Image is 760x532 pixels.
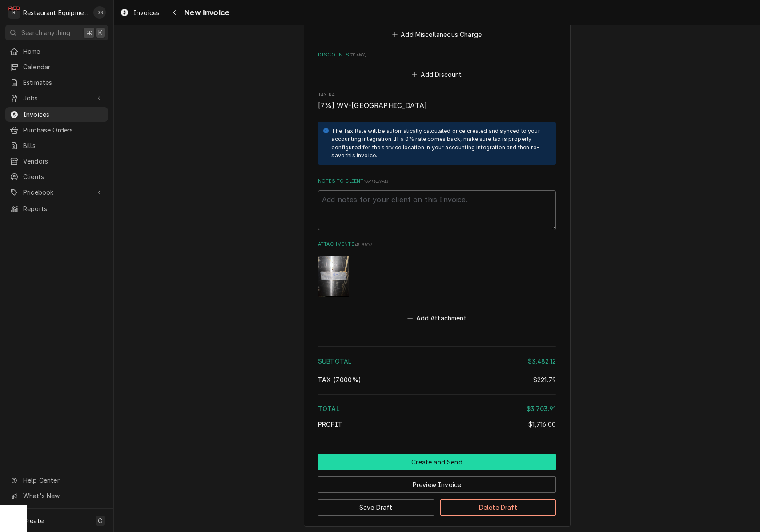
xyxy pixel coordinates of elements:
[533,375,556,384] div: $221.79
[21,28,70,37] span: Search anything
[93,6,106,19] div: DS
[318,357,351,365] span: Subtotal
[23,78,104,87] span: Estimates
[8,6,20,19] div: R
[5,60,108,74] a: Calendar
[318,375,556,384] div: Tax
[5,154,108,168] a: Vendors
[23,110,104,119] span: Invoices
[318,101,427,110] span: [7%] WV-[GEOGRAPHIC_DATA]
[23,125,104,135] span: Purchase Orders
[23,93,90,103] span: Jobs
[23,204,104,213] span: Reports
[23,62,104,72] span: Calendar
[318,241,556,248] label: Attachments
[528,356,556,366] div: $3,482.12
[5,138,108,153] a: Bills
[23,141,104,150] span: Bills
[23,8,88,17] div: Restaurant Equipment Diagnostics
[5,44,108,59] a: Home
[318,178,556,185] label: Notes to Client
[318,52,556,59] label: Discounts
[93,6,106,19] div: Derek Stewart's Avatar
[23,47,104,56] span: Home
[318,493,556,516] div: Button Group Row
[117,5,163,20] a: Invoices
[528,420,556,428] span: $1,716.00
[318,476,556,493] button: Preview Invoice
[5,201,108,216] a: Reports
[23,172,104,181] span: Clients
[23,476,103,485] span: Help Center
[318,178,556,230] div: Notes to Client
[318,499,434,516] button: Save Draft
[98,28,102,37] span: K
[23,188,90,197] span: Pricebook
[23,156,104,166] span: Vendors
[318,100,556,111] span: Tax Rate
[133,8,160,17] span: Invoices
[167,5,181,20] button: Navigate back
[23,491,103,500] span: What's New
[318,470,556,493] div: Button Group Row
[410,68,463,81] button: Add Discount
[318,454,556,470] div: Button Group Row
[5,107,108,122] a: Invoices
[318,454,556,470] button: Create and Send
[5,169,108,184] a: Clients
[318,420,556,429] div: Profit
[23,517,44,524] span: Create
[318,454,556,516] div: Button Group
[318,356,556,366] div: Subtotal
[363,179,388,184] span: ( optional )
[390,28,483,40] button: Add Miscellaneous Charge
[318,92,556,99] span: Tax Rate
[5,25,108,40] button: Search anything⌘K
[318,404,556,413] div: Total
[349,52,366,57] span: ( if any )
[440,499,556,516] button: Delete Draft
[318,376,361,384] span: [6%] West Virginia State [1%] West Virginia, Charleston City
[355,242,372,247] span: ( if any )
[5,91,108,105] a: Go to Jobs
[5,185,108,200] a: Go to Pricebook
[86,28,92,37] span: ⌘
[5,488,108,503] a: Go to What's New
[8,6,20,19] div: Restaurant Equipment Diagnostics's Avatar
[318,256,349,297] img: TThD1AdQHyLG1qfg3BSm
[527,404,556,413] div: $3,703.91
[98,516,102,525] span: C
[331,127,547,160] div: The Tax Rate will be automatically calculated once created and synced to your accounting integrat...
[406,312,468,324] button: Add Attachment
[181,7,229,19] span: New Invoice
[318,343,556,435] div: Amount Summary
[318,52,556,81] div: Discounts
[318,92,556,111] div: Tax Rate
[318,420,342,428] span: Profit
[5,473,108,488] a: Go to Help Center
[5,123,108,137] a: Purchase Orders
[5,75,108,90] a: Estimates
[318,405,340,412] span: Total
[318,241,556,324] div: Attachments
